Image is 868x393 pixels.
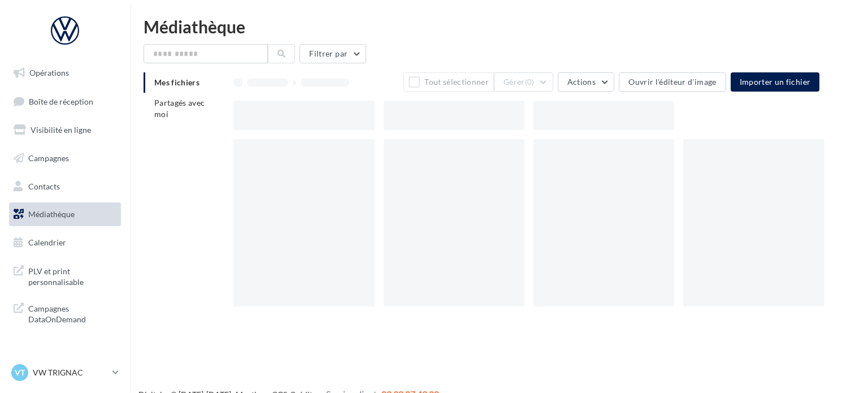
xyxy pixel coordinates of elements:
[558,72,614,92] button: Actions
[7,202,123,226] a: Médiathèque
[567,77,596,87] span: Actions
[9,362,121,383] a: VT VW TRIGNAC
[28,153,69,163] span: Campagnes
[300,44,366,63] button: Filtrer par
[15,367,25,378] span: VT
[7,118,123,142] a: Visibilité en ligne
[740,77,811,87] span: Importer un fichier
[7,296,123,330] a: Campagnes DataOnDemand
[28,181,60,191] span: Contacts
[31,125,91,135] span: Visibilité en ligne
[154,98,205,119] span: Partagés avec moi
[494,72,553,92] button: Gérer(0)
[7,89,123,114] a: Boîte de réception
[28,209,75,219] span: Médiathèque
[28,237,66,247] span: Calendrier
[7,231,123,254] a: Calendrier
[525,77,535,87] span: (0)
[28,301,116,325] span: Campagnes DataOnDemand
[403,72,494,92] button: Tout sélectionner
[731,72,820,92] button: Importer un fichier
[144,18,854,35] div: Médiathèque
[28,264,116,288] span: PLV et print personnalisable
[7,146,123,170] a: Campagnes
[7,259,123,292] a: PLV et print personnalisable
[7,61,123,85] a: Opérations
[154,77,199,87] span: Mes fichiers
[619,72,726,92] button: Ouvrir l'éditeur d'image
[29,96,93,106] span: Boîte de réception
[33,367,108,378] p: VW TRIGNAC
[7,175,123,198] a: Contacts
[29,68,69,77] span: Opérations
